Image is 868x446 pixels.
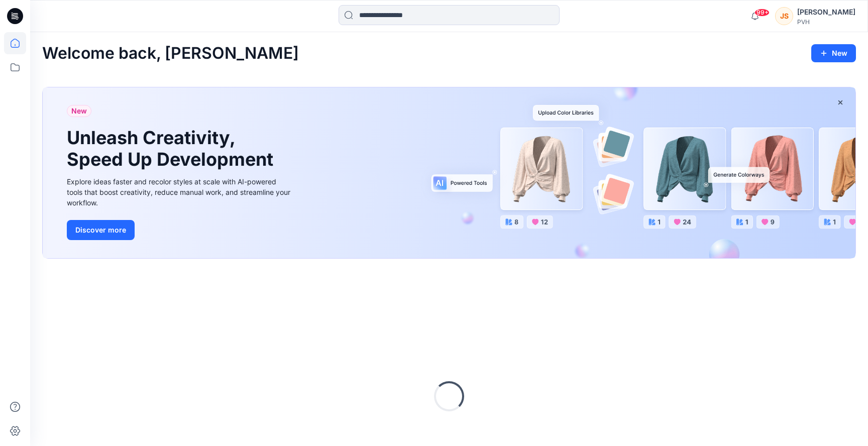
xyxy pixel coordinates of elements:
[71,105,87,117] span: New
[797,6,855,18] div: [PERSON_NAME]
[67,176,293,208] div: Explore ideas faster and recolor styles at scale with AI-powered tools that boost creativity, red...
[67,127,278,170] h1: Unleash Creativity, Speed Up Development
[797,18,855,26] div: PVH
[67,220,135,240] button: Discover more
[67,220,293,240] a: Discover more
[811,44,856,62] button: New
[775,7,793,25] div: JS
[754,9,770,17] span: 99+
[42,44,299,63] h2: Welcome back, [PERSON_NAME]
